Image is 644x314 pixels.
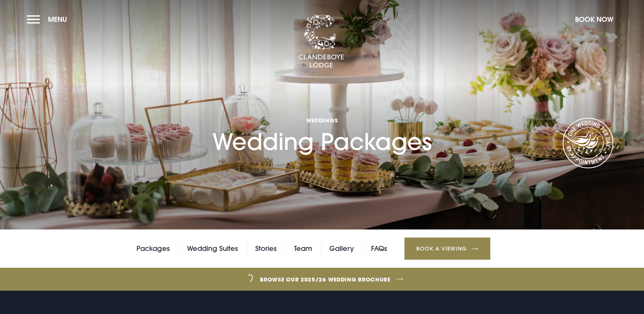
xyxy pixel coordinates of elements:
a: FAQs [371,243,387,254]
a: Team [294,243,312,254]
button: Book Now [571,11,617,28]
a: Book a Viewing [404,238,490,260]
span: Menu [48,15,67,24]
a: Stories [255,243,277,254]
a: Gallery [329,243,354,254]
h1: Wedding Packages [212,78,432,156]
button: Menu [27,11,71,28]
a: Wedding Suites [187,243,238,254]
span: Weddings [212,117,432,124]
img: Clandeboye Lodge [298,15,344,68]
a: Packages [136,243,170,254]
